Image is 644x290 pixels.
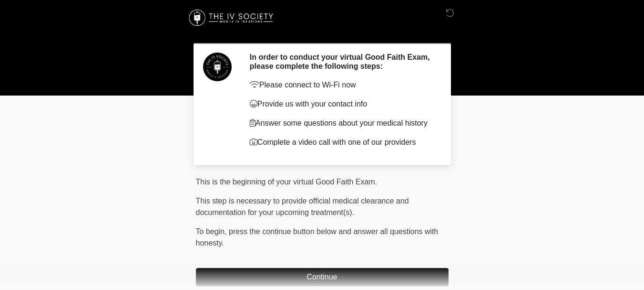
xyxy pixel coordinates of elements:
button: Continue [196,268,449,286]
span: To begin, ﻿﻿﻿﻿﻿﻿﻿press the continue button below and answer all questions with honesty. [196,227,439,247]
span: This is the beginning of your virtual Good Faith Exam. [196,178,378,186]
span: This step is necessary to provide official medical clearance and documentation for your upcoming ... [196,197,409,216]
p: Please connect to Wi-Fi now [250,79,434,91]
img: The IV Society Logo [186,7,277,29]
p: Provide us with your contact info [250,98,434,110]
img: Agent Avatar [203,53,232,81]
p: Answer some questions about your medical history [250,118,434,129]
p: Complete a video call with one of our providers [250,137,434,148]
h2: In order to conduct your virtual Good Faith Exam, please complete the following steps: [250,53,434,71]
